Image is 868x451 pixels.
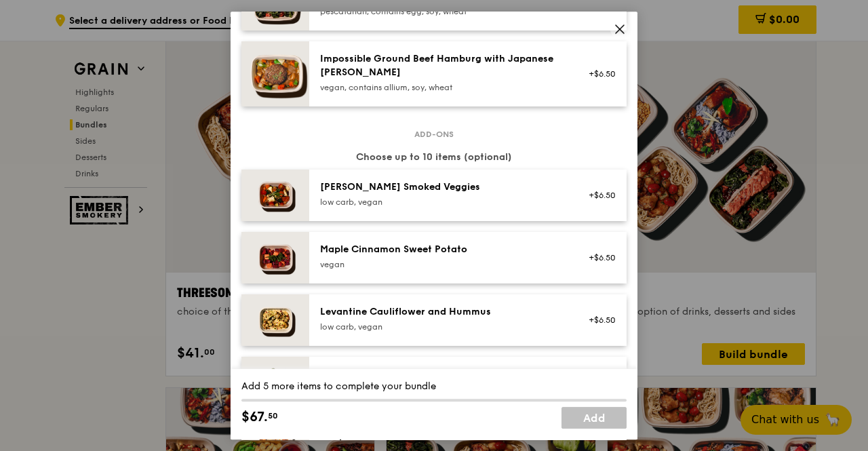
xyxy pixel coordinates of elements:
[241,357,309,408] img: daily_normal_Grilled-Forest-Mushroom-Salad-HORZ.jpg
[580,68,616,79] div: +$6.50
[241,407,268,427] span: $67.
[320,52,564,79] div: Impossible Ground Beef Hamburg with Japanese [PERSON_NAME]
[320,180,564,194] div: [PERSON_NAME] Smoked Veggies
[320,305,564,319] div: Levantine Cauliflower and Hummus
[580,252,616,263] div: +$6.50
[241,380,627,393] div: Add 5 more items to complete your bundle
[241,294,309,346] img: daily_normal_Levantine_Cauliflower_and_Hummus__Horizontal_.jpg
[241,232,309,283] img: daily_normal_Maple_Cinnamon_Sweet_Potato__Horizontal_.jpg
[268,410,278,421] span: 50
[320,321,564,332] div: low carb, vegan
[320,243,564,256] div: Maple Cinnamon Sweet Potato
[409,129,459,140] span: Add-ons
[241,151,627,164] div: Choose up to 10 items (optional)
[241,170,309,221] img: daily_normal_Thyme-Rosemary-Zucchini-HORZ.jpg
[580,190,616,201] div: +$6.50
[320,368,564,381] div: Grilled Forest Mushroom Salad
[320,197,564,208] div: low carb, vegan
[320,82,564,93] div: vegan, contains allium, soy, wheat
[320,259,564,270] div: vegan
[580,315,616,326] div: +$6.50
[561,407,627,429] a: Add
[241,41,309,106] img: daily_normal_HORZ-Impossible-Hamburg-With-Japanese-Curry.jpg
[320,6,564,17] div: pescatarian, contains egg, soy, wheat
